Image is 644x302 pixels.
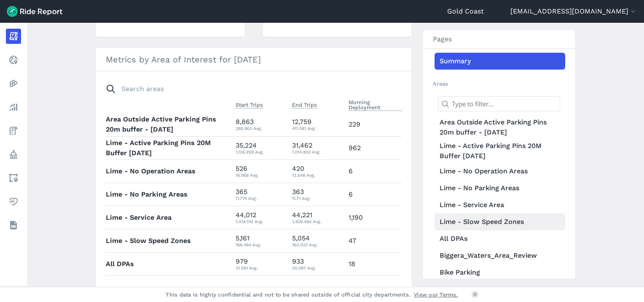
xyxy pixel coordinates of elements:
a: Summary [435,53,565,70]
a: Analyze [6,100,21,115]
a: Health [6,194,21,209]
div: 5,161 [236,233,285,248]
div: 12,759 [292,117,342,132]
div: 166.484 Avg. [236,241,285,248]
td: 962 [345,136,402,159]
a: Lime - Service Area [435,197,565,213]
a: Areas [6,170,21,186]
div: 44,012 [236,210,285,225]
a: Gold Coast [447,6,484,16]
td: 6 [345,183,402,206]
th: Lime - Active Parking Pins 20M Buffer [DATE] [106,136,232,159]
a: Fees [6,123,21,138]
div: 30.097 Avg. [292,264,342,272]
div: 1,014.903 Avg. [292,148,342,156]
a: All DPAs [435,230,565,247]
button: End Trips [292,100,317,110]
th: Lime - No Operation Areas [106,159,232,183]
th: All DPAs [106,252,232,275]
div: 285.903 Avg. [236,124,285,132]
th: Lime - Slow Speed Zones [106,229,232,252]
div: 13.548 Avg. [292,171,342,179]
a: Lime - Slow Speed Zones [435,213,565,230]
div: 44,221 [292,210,342,225]
td: 47 [345,229,402,252]
input: Type to filter... [438,96,560,111]
div: 1,419.742 Avg. [236,218,285,225]
div: 1,136.258 Avg. [236,148,285,156]
div: 234 [292,280,342,295]
th: Area Outside Active Parking Pins 20m buffer - [DATE] [106,113,232,136]
h3: Metrics by Area of Interest for [DATE] [96,48,412,71]
div: 979 [236,256,285,272]
th: Lime - Service Area [106,206,232,229]
button: Morning Deployment [349,97,402,113]
a: Datasets [6,218,21,233]
div: 411.581 Avg. [292,124,342,132]
button: Start Trips [236,100,263,110]
span: End Trips [292,100,317,108]
img: Ride Report [7,6,62,17]
a: Area Outside Active Parking Pins 20m buffer - [DATE] [435,116,565,139]
a: Report [6,29,21,44]
div: 5,054 [292,233,342,248]
div: 163.032 Avg. [292,241,342,248]
a: Lime - Active Parking Pins 20M Buffer [DATE] [435,139,565,163]
a: View our Terms. [414,291,458,299]
td: 18 [345,252,402,275]
a: Biggera_Waters_Area_Review [435,247,565,264]
div: 31.581 Avg. [236,264,285,272]
div: 16.968 Avg. [236,171,285,179]
div: 11.71 Avg. [292,194,342,202]
div: 35,224 [236,140,285,156]
a: Policy [6,147,21,162]
th: Biggera_Waters_Area_Review [106,275,232,299]
a: Lime - No Operation Areas [435,163,565,180]
div: 1,426.484 Avg. [292,218,342,225]
div: 11.774 Avg. [236,194,285,202]
input: Search areas [101,81,397,97]
div: 31,462 [292,140,342,156]
td: 5 [345,275,402,299]
td: 6 [345,159,402,183]
div: 526 [236,164,285,179]
button: [EMAIL_ADDRESS][DOMAIN_NAME] [510,6,637,16]
span: Morning Deployment [349,97,402,111]
div: 420 [292,164,342,179]
div: 363 [292,187,342,202]
div: 161 [236,280,285,295]
a: Realtime [6,52,21,67]
a: Heatmaps [6,76,21,91]
div: 8,863 [236,117,285,132]
div: 365 [236,187,285,202]
td: 1,190 [345,206,402,229]
a: Lime - No Parking Areas [435,180,565,197]
h3: Pages [423,30,575,49]
div: 933 [292,256,342,272]
a: Bike Parking [435,264,565,281]
span: Start Trips [236,100,263,108]
h2: Areas [433,80,565,88]
th: Lime - No Parking Areas [106,183,232,206]
td: 229 [345,113,402,136]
